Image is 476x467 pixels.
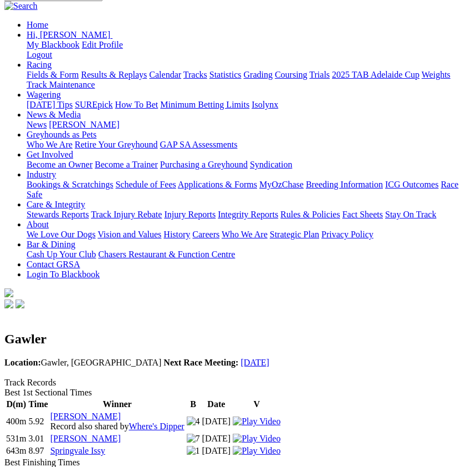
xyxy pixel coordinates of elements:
[27,30,112,39] a: Hi, [PERSON_NAME]
[27,100,472,110] div: Wagering
[163,358,238,367] b: Next Race Meeting:
[28,399,48,410] th: Time
[218,210,278,219] a: Integrity Reports
[332,70,419,79] a: 2025 TAB Adelaide Cup
[385,210,436,219] a: Stay On Track
[28,446,44,455] text: 8.97
[422,70,451,79] a: Weights
[27,250,472,260] div: Bar & Dining
[27,80,95,89] a: Track Maintenance
[28,417,44,426] text: 5.92
[81,70,147,79] a: Results & Replays
[27,180,458,199] a: Race Safe
[202,399,232,410] th: Date
[50,399,185,410] th: Winner
[27,140,73,149] a: Who We Are
[27,210,472,220] div: Care & Integrity
[50,434,121,443] a: [PERSON_NAME]
[233,434,280,444] img: Play Video
[27,90,61,99] a: Wagering
[178,180,257,189] a: Applications & Forms
[27,100,73,109] a: [DATE] Tips
[252,100,278,109] a: Isolynx
[27,150,73,159] a: Get Involved
[27,200,85,209] a: Care & Integrity
[27,20,48,29] a: Home
[222,230,268,239] a: Who We Are
[164,210,216,219] a: Injury Reports
[4,358,41,367] b: Location:
[50,446,105,455] a: Springvale Issy
[27,180,113,189] a: Bookings & Scratchings
[4,358,161,367] span: Gawler, [GEOGRAPHIC_DATA]
[233,434,280,443] a: View replay
[209,70,242,79] a: Statistics
[385,180,438,189] a: ICG Outcomes
[27,70,79,79] a: Fields & Form
[6,433,27,444] td: 531m
[27,260,80,269] a: Contact GRSA
[4,288,13,297] img: logo-grsa-white.png
[27,250,96,259] a: Cash Up Your Club
[187,434,200,444] img: 7
[306,180,383,189] a: Breeding Information
[183,70,207,79] a: Tracks
[129,422,184,431] a: Where's Dipper
[27,70,472,90] div: Racing
[50,422,185,431] span: Record also shared by
[187,417,200,427] img: 4
[186,399,201,410] th: B
[75,140,158,149] a: Retire Your Greyhound
[49,120,119,129] a: [PERSON_NAME]
[233,446,280,456] img: Play Video
[187,446,200,456] img: 1
[27,220,49,229] a: About
[91,210,162,219] a: Track Injury Rebate
[27,240,75,249] a: Bar & Dining
[27,140,472,150] div: Greyhounds as Pets
[82,40,123,49] a: Edit Profile
[309,70,330,79] a: Trials
[280,210,340,219] a: Rules & Policies
[240,358,269,367] a: [DATE]
[233,417,280,427] img: Play Video
[233,446,280,455] a: View replay
[16,300,24,308] img: twitter.svg
[163,230,190,239] a: History
[98,230,161,239] a: Vision and Values
[115,180,176,189] a: Schedule of Fees
[192,230,219,239] a: Careers
[27,170,56,179] a: Industry
[4,332,472,347] h2: Gawler
[342,210,383,219] a: Fact Sheets
[275,70,308,79] a: Coursing
[4,388,472,398] div: Best 1st Sectional Times
[27,160,472,170] div: Get Involved
[50,412,121,421] a: [PERSON_NAME]
[160,140,238,149] a: GAP SA Assessments
[27,110,81,119] a: News & Media
[27,160,93,169] a: Become an Owner
[27,210,89,219] a: Stewards Reports
[27,270,100,279] a: Login To Blackbook
[115,100,158,109] a: How To Bet
[250,160,292,169] a: Syndication
[98,250,235,259] a: Chasers Restaurant & Function Centre
[27,230,95,239] a: We Love Our Dogs
[75,100,112,109] a: SUREpick
[95,160,158,169] a: Become a Trainer
[160,160,248,169] a: Purchasing a Greyhound
[27,40,80,49] a: My Blackbook
[6,445,27,456] td: 643m
[4,1,38,11] img: Search
[321,230,373,239] a: Privacy Policy
[6,399,27,410] th: D(m)
[233,417,280,426] a: View replay
[259,180,304,189] a: MyOzChase
[27,130,96,139] a: Greyhounds as Pets
[27,60,52,69] a: Racing
[27,40,472,60] div: Hi, [PERSON_NAME]
[160,100,249,109] a: Minimum Betting Limits
[202,434,231,443] text: [DATE]
[270,230,319,239] a: Strategic Plan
